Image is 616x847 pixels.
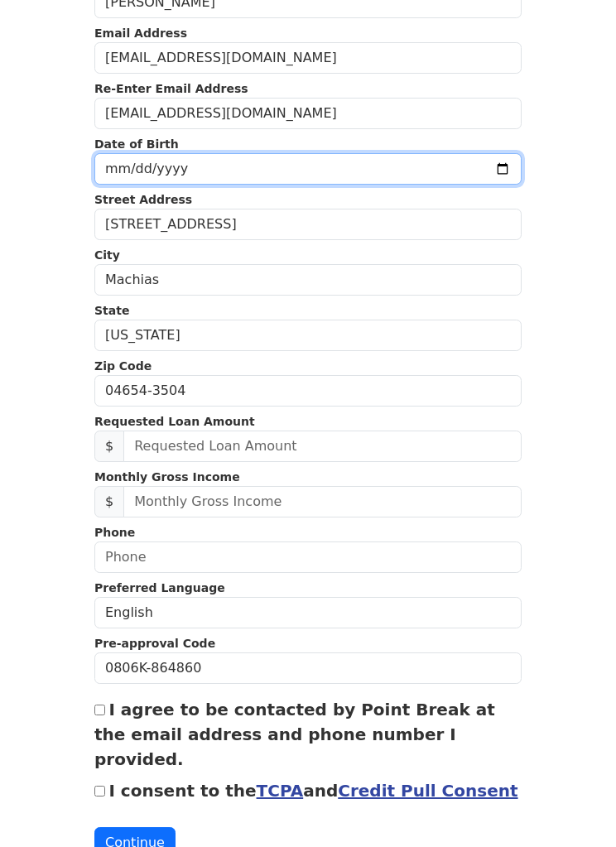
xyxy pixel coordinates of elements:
strong: State [94,304,129,317]
input: Zip Code [94,375,522,407]
label: I agree to be contacted by Point Break at the email address and phone number I provided. [94,700,495,769]
strong: Street Address [94,193,192,206]
strong: Phone [94,526,135,539]
strong: Requested Loan Amount [94,415,255,428]
input: Street Address [94,209,522,240]
strong: Email Address [94,26,187,40]
strong: Re-Enter Email Address [94,82,248,95]
input: Requested Loan Amount [123,431,522,462]
input: Email Address [94,42,522,74]
a: TCPA [257,781,304,801]
strong: Date of Birth [94,137,179,151]
a: Credit Pull Consent [338,781,517,801]
span: $ [94,486,124,517]
strong: City [94,248,120,262]
strong: Pre-approval Code [94,637,215,650]
strong: Zip Code [94,359,152,373]
input: Monthly Gross Income [123,486,522,517]
input: City [94,264,522,296]
input: Phone [94,541,522,573]
p: Monthly Gross Income [94,469,522,486]
strong: Preferred Language [94,581,225,594]
label: I consent to the and [108,781,517,801]
span: $ [94,431,124,462]
input: Re-Enter Email Address [94,98,522,129]
input: Pre-approval Code [94,652,522,684]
